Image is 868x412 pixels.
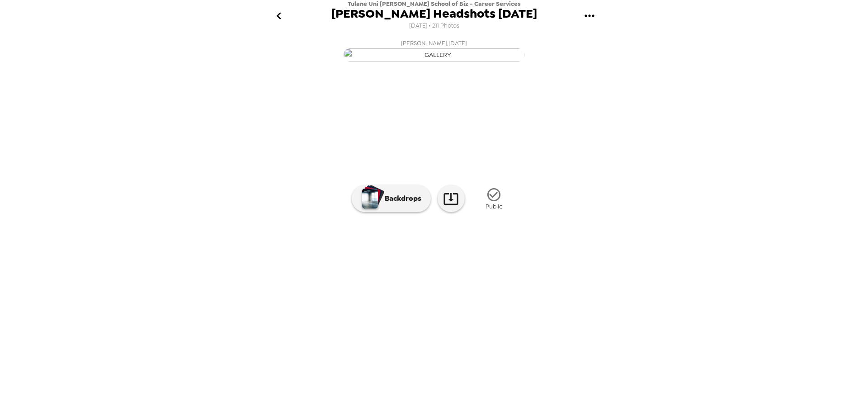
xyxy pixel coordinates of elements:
span: [PERSON_NAME] , [DATE] [401,38,467,48]
button: go back [264,1,293,31]
img: gallery [400,246,468,293]
button: [PERSON_NAME],[DATE] [253,35,615,64]
img: gallery [473,246,542,293]
button: Backdrops [352,185,431,212]
img: gallery [546,246,615,293]
span: [PERSON_NAME] Headshots [DATE] [331,8,537,20]
span: Public [486,203,502,210]
button: Public [472,182,517,216]
span: [DATE] • 211 Photos [409,20,459,32]
img: gallery [344,48,524,62]
button: gallery menu [575,1,604,31]
p: Backdrops [380,193,421,204]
